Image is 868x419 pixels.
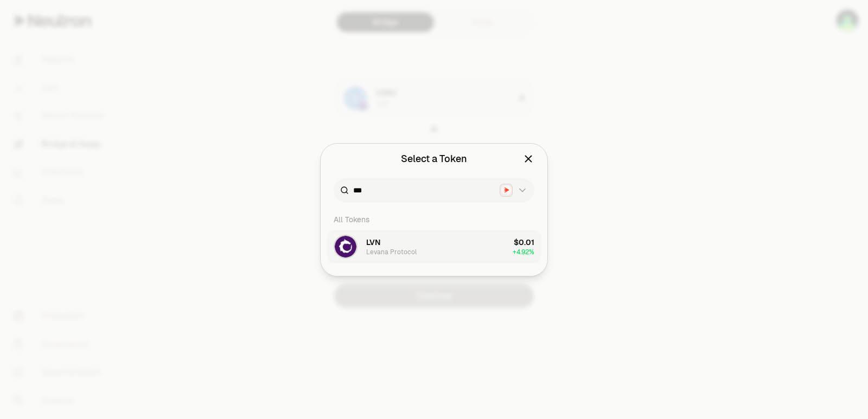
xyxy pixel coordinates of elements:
[513,248,534,256] span: + 4.92%
[366,248,417,256] div: Levana Protocol
[514,237,534,248] div: $0.01
[501,185,512,195] img: Neutron Logo
[500,184,528,197] button: Neutron LogoNeutron Logo
[327,230,541,263] button: LVN LogoLVNLevana Protocol$0.01+4.92%
[522,151,534,166] button: Close
[335,236,356,257] img: LVN Logo
[366,237,380,248] span: LVN
[401,151,467,166] div: Select a Token
[327,209,541,230] div: All Tokens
